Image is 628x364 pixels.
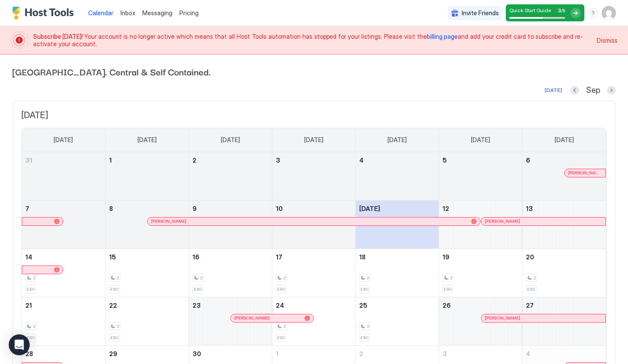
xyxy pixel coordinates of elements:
a: September 8, 2025 [106,201,189,217]
a: September 9, 2025 [189,201,272,217]
span: 2 [192,156,196,164]
a: Wednesday [295,128,332,152]
a: Sunday [45,128,82,152]
a: September 18, 2025 [356,249,439,265]
td: September 15, 2025 [105,248,189,297]
td: September 23, 2025 [189,297,272,345]
a: September 20, 2025 [522,249,606,265]
a: Inbox [120,8,135,17]
span: 4 [526,350,530,357]
td: September 19, 2025 [439,248,522,297]
td: September 10, 2025 [272,200,355,248]
span: 2 [450,275,453,281]
td: September 22, 2025 [105,297,189,345]
button: [DATE] [543,85,563,95]
a: September 25, 2025 [356,297,439,313]
span: £80 [277,335,285,340]
span: 16 [192,253,199,261]
span: [DATE] [21,110,607,121]
span: £80 [194,286,202,292]
span: [PERSON_NAME] [234,315,270,321]
td: September 11, 2025 [356,200,439,248]
div: [DATE] [545,86,562,94]
span: [PERSON_NAME] [485,315,520,321]
td: September 14, 2025 [22,248,105,297]
span: 10 [276,205,283,212]
span: 2 [533,275,536,281]
span: [PERSON_NAME] [151,218,186,224]
a: Host Tools Logo [12,7,78,20]
span: 21 [25,302,32,309]
span: 8 [109,205,113,212]
a: September 2, 2025 [189,152,272,168]
span: 3 [276,156,280,164]
a: September 3, 2025 [272,152,355,168]
span: [PERSON_NAME] [485,218,520,224]
td: September 12, 2025 [439,200,522,248]
span: 17 [276,253,282,261]
span: 2 [33,275,35,281]
span: [DATE] [137,136,157,144]
span: £80 [527,286,535,292]
td: September 8, 2025 [105,200,189,248]
div: [PERSON_NAME] [485,218,602,224]
a: Thursday [379,128,415,152]
span: 31 [25,156,32,164]
a: Tuesday [212,128,249,152]
td: September 5, 2025 [439,152,522,201]
span: £80 [27,286,34,292]
a: Monday [129,128,165,152]
span: [DATE] [221,136,240,144]
a: October 1, 2025 [272,346,355,362]
span: 2 [117,323,119,329]
a: September 19, 2025 [439,249,522,265]
a: September 28, 2025 [22,346,105,362]
div: User profile [602,6,616,20]
span: [DATE] [555,136,574,144]
span: 2 [117,275,119,281]
a: September 29, 2025 [106,346,189,362]
a: September 17, 2025 [272,249,355,265]
a: September 1, 2025 [106,152,189,168]
span: 15 [109,253,116,261]
a: September 24, 2025 [272,297,355,313]
div: Dismiss [597,36,618,45]
a: Messaging [142,8,172,17]
a: September 4, 2025 [356,152,439,168]
span: £80 [444,286,452,292]
span: 6 [526,156,530,164]
span: 3 [443,350,447,357]
td: September 9, 2025 [189,200,272,248]
span: 5 [443,156,447,164]
span: 22 [109,302,117,309]
a: October 4, 2025 [522,346,606,362]
a: September 26, 2025 [439,297,522,313]
a: September 14, 2025 [22,249,105,265]
span: [DATE] [54,136,73,144]
a: September 11, 2025 [356,201,439,217]
span: 30 [192,350,201,357]
span: 9 [192,205,197,212]
span: Inbox [120,9,135,17]
span: Subscribe [DATE]! [33,33,84,40]
a: September 15, 2025 [106,249,189,265]
a: September 10, 2025 [272,201,355,217]
span: 2 [367,275,369,281]
div: Open Intercom Messenger [9,334,30,355]
button: Previous month [570,86,579,95]
span: 1 [109,156,112,164]
a: September 5, 2025 [439,152,522,168]
a: Friday [462,128,499,152]
a: billing page [427,33,458,40]
a: September 30, 2025 [189,346,272,362]
div: [PERSON_NAME] [568,170,602,176]
span: £80 [360,335,368,340]
td: September 24, 2025 [272,297,355,345]
span: 3 [558,7,561,14]
span: Pricing [179,9,199,17]
span: 2 [367,323,369,329]
td: September 6, 2025 [522,152,606,201]
a: September 6, 2025 [522,152,606,168]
